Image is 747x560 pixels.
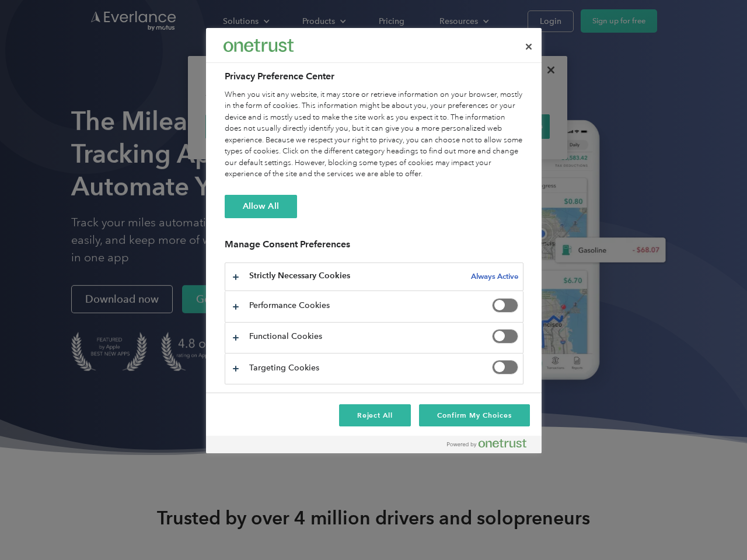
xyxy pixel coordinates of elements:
[419,404,529,426] button: Confirm My Choices
[447,439,526,448] img: Powered by OneTrust Opens in a new Tab
[225,195,297,218] button: Allow All
[224,39,294,51] img: Everlance
[516,34,542,60] button: Close
[225,239,523,257] h3: Manage Consent Preferences
[225,69,523,83] h2: Privacy Preference Center
[339,404,411,426] button: Reject All
[206,28,542,453] div: Preference center
[225,89,523,180] div: When you visit any website, it may store or retrieve information on your browser, mostly in the f...
[206,28,542,453] div: Privacy Preference Center
[224,34,294,57] div: Everlance
[447,439,536,453] a: Powered by OneTrust Opens in a new Tab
